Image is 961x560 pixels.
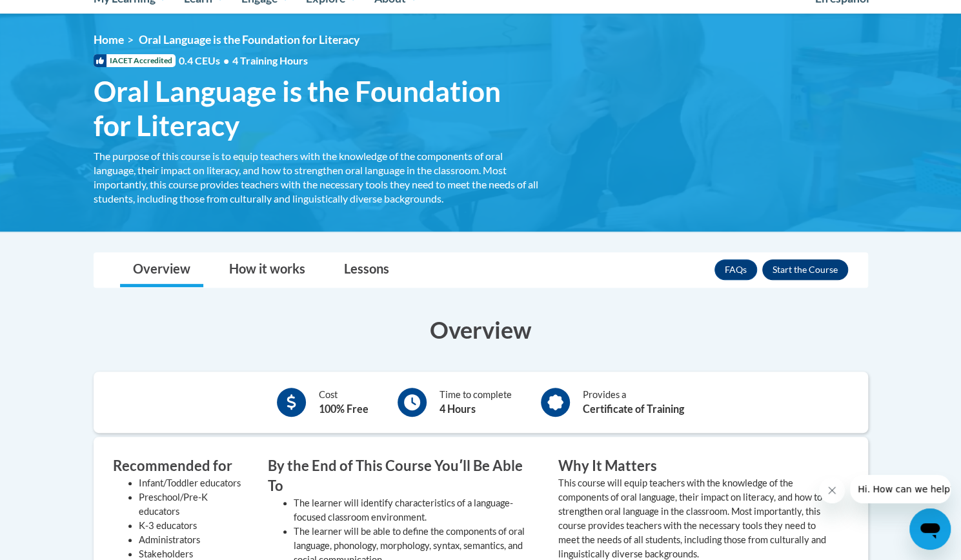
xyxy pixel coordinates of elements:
[120,253,203,287] a: Overview
[558,477,826,559] value: This course will equip teachers with the knowledge of the components of oral language, their impa...
[139,519,248,533] li: K-3 educators
[232,54,308,66] span: 4 Training Hours
[583,388,684,417] div: Provides a
[179,54,308,68] span: 0.4 CEUs
[139,33,359,46] span: Oral Language is the Foundation for Literacy
[319,388,369,417] div: Cost
[223,54,229,66] span: •
[268,456,539,496] h3: By the End of This Course Youʹll Be Able To
[139,533,248,547] li: Administrators
[8,9,105,19] span: Hi. How can we help?
[762,259,848,280] button: Enroll
[94,54,176,67] span: IACET Accredited
[94,314,868,346] h3: Overview
[94,149,539,206] div: The purpose of this course is to equip teachers with the knowledge of the components of oral lang...
[714,259,757,280] a: FAQs
[440,388,512,417] div: Time to complete
[583,403,684,415] b: Certificate of Training
[139,476,248,490] li: Infant/Toddler educators
[94,33,124,46] a: Home
[139,490,248,519] li: Preschool/Pre-K educators
[294,496,539,525] li: The learner will identify characteristics of a language-focused classroom environment.
[440,403,476,415] b: 4 Hours
[331,253,402,287] a: Lessons
[216,253,318,287] a: How it works
[850,475,951,503] iframe: Message from company
[319,403,369,415] b: 100% Free
[113,456,248,476] h3: Recommended for
[909,508,951,550] iframe: Button to launch messaging window
[94,74,539,143] span: Oral Language is the Foundation for Literacy
[558,456,829,476] h3: Why It Matters
[819,477,845,503] iframe: Close message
